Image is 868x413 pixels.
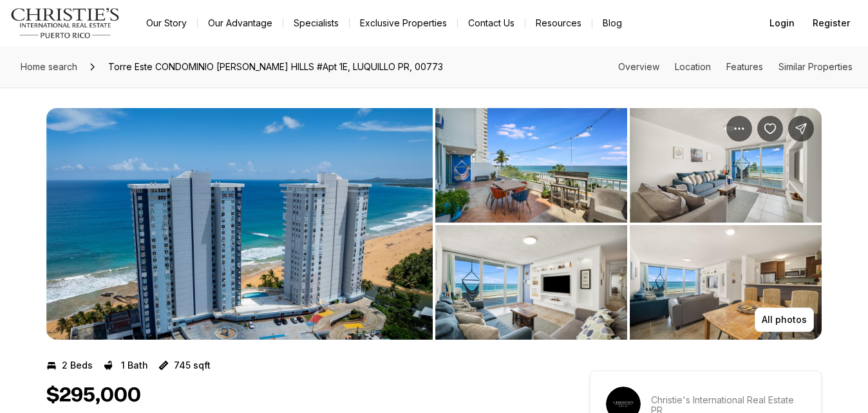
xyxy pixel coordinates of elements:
button: Share Property: Torre Este CONDOMINIO SANDY HILLS #Apt 1E [788,116,814,142]
a: Exclusive Properties [350,14,457,32]
a: Skip to: Location [675,61,711,72]
button: View image gallery [435,108,627,223]
button: All photos [755,307,814,332]
p: 745 sqft [174,360,211,371]
img: logo [10,8,120,39]
h1: $295,000 [46,383,141,408]
p: All photos [762,315,807,325]
div: Listing Photos [46,108,822,340]
a: Blog [592,14,632,32]
p: 2 Beds [62,360,93,371]
li: 2 of 6 [435,108,822,340]
a: Skip to: Overview [618,61,659,72]
a: Home search [15,57,82,77]
button: View image gallery [46,108,433,340]
a: Our Advantage [198,14,283,32]
button: View image gallery [630,108,822,223]
nav: Page section menu [618,62,853,72]
a: Skip to: Similar Properties [778,61,853,72]
a: Specialists [283,14,349,32]
span: Login [769,18,795,28]
p: 1 Bath [121,360,148,371]
button: Login [762,10,802,36]
button: Property options [726,116,752,142]
button: Save Property: Torre Este CONDOMINIO SANDY HILLS #Apt 1E [757,116,783,142]
span: Register [813,18,850,28]
button: Register [805,10,858,36]
a: Resources [525,14,592,32]
span: Home search [21,61,77,72]
a: Our Story [136,14,197,32]
span: Torre Este CONDOMINIO [PERSON_NAME] HILLS #Apt 1E, LUQUILLO PR, 00773 [103,57,448,77]
button: View image gallery [435,225,627,340]
li: 1 of 6 [46,108,433,340]
a: Skip to: Features [726,61,763,72]
button: View image gallery [630,225,822,340]
button: Contact Us [458,14,525,32]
